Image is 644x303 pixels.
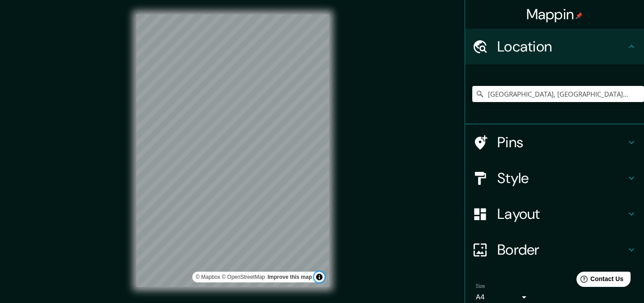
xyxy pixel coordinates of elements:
a: Mapbox [196,274,220,280]
h4: Style [497,169,626,187]
iframe: Help widget launcher [564,268,634,293]
img: pin-icon.png [576,12,583,19]
a: OpenStreetMap [222,274,265,280]
a: Map feedback [267,274,312,280]
button: Toggle attribution [314,272,325,282]
h4: Pins [497,133,626,151]
div: Pins [465,124,644,160]
div: Layout [465,196,644,232]
div: Border [465,232,644,268]
label: Size [476,282,485,290]
canvas: Map [136,14,329,287]
div: Location [465,29,644,64]
h4: Border [497,241,626,259]
input: Pick your city or area [472,86,644,102]
h4: Location [497,38,626,55]
h4: Layout [497,205,626,223]
div: Style [465,160,644,196]
h4: Mappin [526,5,583,23]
